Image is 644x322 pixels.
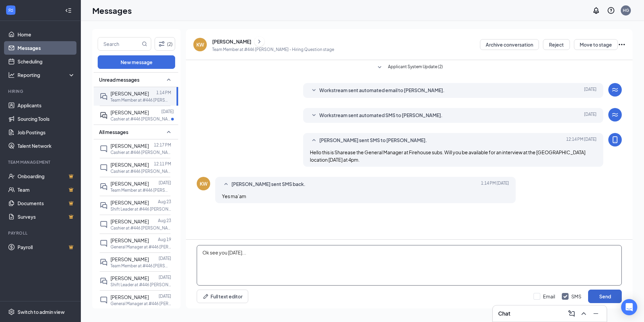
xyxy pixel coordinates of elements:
p: Shift Leader at #446 [PERSON_NAME] [110,282,171,288]
svg: SmallChevronDown [310,111,318,119]
a: Sourcing Tools [18,112,75,126]
svg: SmallChevronDown [376,63,384,72]
a: TeamCrown [18,183,75,196]
span: [PERSON_NAME] [110,162,149,168]
button: Move to stage [574,39,618,50]
svg: SmallChevronUp [310,136,318,144]
div: Open Intercom Messenger [621,299,637,315]
span: [DATE] 12:14 PM [566,136,597,144]
button: ComposeMessage [566,308,577,319]
p: Team Member at #446 [PERSON_NAME] [110,187,171,193]
button: Minimize [590,308,601,319]
span: [DATE] [584,111,597,119]
button: Filter (2) [155,37,175,51]
svg: Filter [158,40,166,48]
span: Yes ma’am [222,193,246,199]
p: Team Member at #446 [PERSON_NAME] [110,263,171,269]
button: Archive conversation [480,39,539,50]
button: Full text editorPen [197,290,248,303]
p: Cashier at #446 [PERSON_NAME] [110,116,171,122]
a: Job Postings [18,126,75,139]
svg: MobileSms [611,136,619,144]
textarea: Ok see you [DATE]... [197,245,622,286]
a: SurveysCrown [18,210,75,223]
p: Aug 23 [158,199,171,205]
svg: Pen [202,293,209,300]
svg: DoubleChat [100,92,108,101]
div: Hiring [8,88,74,94]
a: PayrollCrown [18,240,75,254]
svg: ChatInactive [100,296,108,304]
span: [PERSON_NAME] [110,199,149,206]
a: OnboardingCrown [18,169,75,183]
a: DocumentsCrown [18,196,75,210]
p: Aug 23 [158,218,171,223]
p: Cashier at #446 [PERSON_NAME] [110,225,171,231]
svg: WorkstreamLogo [7,7,14,14]
button: SmallChevronDownApplicant System Update (2) [376,63,443,72]
p: Cashier at #446 [PERSON_NAME] [110,150,171,155]
svg: Analysis [8,72,15,78]
button: New message [98,55,175,69]
svg: WorkstreamLogo [611,86,619,94]
span: Unread messages [99,76,139,83]
svg: SmallChevronUp [222,180,230,188]
svg: ChatInactive [100,220,108,229]
svg: Notifications [592,6,600,15]
div: KW [196,41,204,48]
svg: ChevronRight [256,37,263,46]
button: Send [588,290,622,303]
span: Hello this is Sharease the General Manager at Firehouse subs. Will you be available for an interv... [310,149,585,163]
p: [DATE] [159,274,171,280]
p: Cashier at #446 [PERSON_NAME] [110,168,171,174]
p: [DATE] [161,109,174,114]
svg: Ellipses [618,41,626,49]
span: Applicant System Update (2) [388,63,443,72]
span: Workstream sent automated SMS to [PERSON_NAME]. [319,111,443,119]
div: Payroll [8,230,74,236]
svg: Minimize [592,310,600,318]
span: [PERSON_NAME] [110,109,149,115]
svg: DoubleChat [100,277,108,285]
span: [PERSON_NAME] [110,90,149,97]
div: Reporting [18,72,75,78]
span: [DATE] 1:14 PM [481,180,509,188]
button: ChevronRight [254,36,264,47]
div: Team Management [8,159,74,165]
a: Messages [18,41,75,55]
p: Shift Leader at #446 [PERSON_NAME] [110,206,171,212]
p: 12:17 PM [154,142,171,148]
p: 12:11 PM [154,161,171,167]
svg: QuestionInfo [607,6,615,15]
span: Workstream sent automated email to [PERSON_NAME]. [319,86,445,95]
p: [DATE] [159,293,171,299]
svg: Collapse [65,7,72,14]
a: Scheduling [18,55,75,68]
p: Team Member at #446 [PERSON_NAME] [110,97,171,103]
span: [PERSON_NAME] [110,143,149,149]
input: Search [98,37,140,50]
svg: DoubleChat [100,183,108,191]
svg: ChatInactive [100,164,108,172]
svg: ChevronUp [580,310,588,318]
span: [PERSON_NAME] [110,181,149,187]
svg: WorkstreamLogo [611,111,619,119]
h3: Chat [498,310,510,317]
p: 1:14 PM [156,90,171,96]
svg: DoubleChat [100,258,108,266]
p: [DATE] [159,180,171,186]
span: [PERSON_NAME] [110,218,149,224]
div: [PERSON_NAME] [212,38,251,45]
span: [PERSON_NAME] [110,275,149,281]
svg: SmallChevronUp [165,76,173,84]
h1: Messages [92,5,132,16]
p: General Manager at #446 [PERSON_NAME] [110,301,171,306]
p: Team Member at #446 [PERSON_NAME] - Hiring Question stage [212,47,334,52]
span: [PERSON_NAME] [110,256,149,262]
div: Switch to admin view [18,308,65,315]
span: [DATE] [584,86,597,95]
svg: DoubleChat [100,202,108,210]
svg: SmallChevronUp [165,128,173,136]
span: [PERSON_NAME] sent SMS to [PERSON_NAME]. [319,136,427,144]
a: Applicants [18,99,75,112]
